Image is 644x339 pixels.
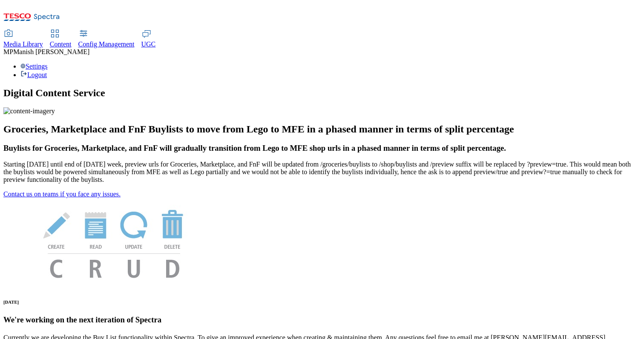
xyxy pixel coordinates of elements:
[3,144,641,153] h3: Buylists for Groceries, Marketplace, and FnF will gradually transition from Lego to MFE shop urls...
[3,30,43,48] a: Media Library
[50,40,72,48] span: Content
[3,87,641,99] h1: Digital Content Service
[78,30,135,48] a: Config Management
[13,48,89,55] span: Manish [PERSON_NAME]
[3,124,641,135] h2: Groceries, Marketplace and FnF Buylists to move from Lego to MFE in a phased manner in terms of s...
[3,40,43,48] span: Media Library
[3,161,641,184] p: Starting [DATE] until end of [DATE] week, preview urls for Groceries, Marketplace, and FnF will b...
[3,190,121,198] a: Contact us on teams if you face any issues.
[78,40,135,48] span: Config Management
[3,198,225,287] img: News Image
[141,40,156,48] span: UGC
[3,107,55,115] img: content-imagery
[20,63,48,70] a: Settings
[3,315,641,325] h3: We're working on the next iteration of Spectra
[141,30,156,48] a: UGC
[20,71,47,78] a: Logout
[3,299,641,305] h6: [DATE]
[3,48,13,55] span: MP
[50,30,72,48] a: Content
